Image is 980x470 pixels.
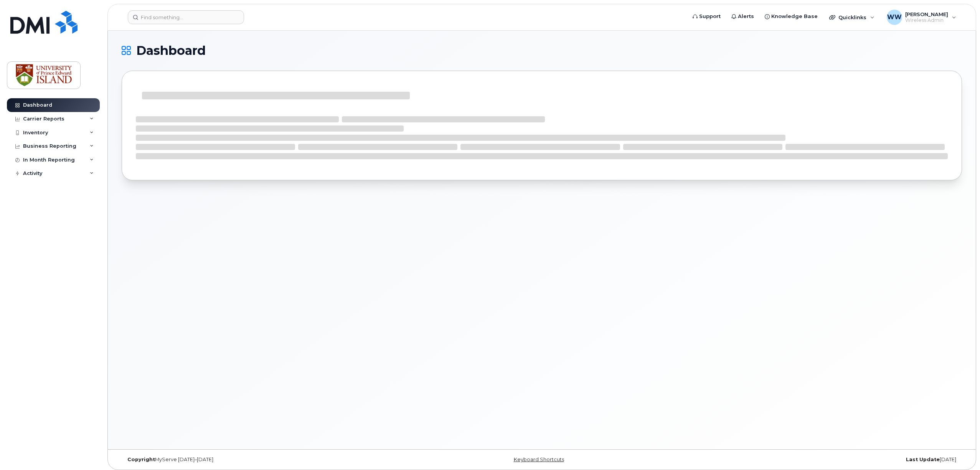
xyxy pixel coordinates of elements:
a: Keyboard Shortcuts [514,457,564,462]
strong: Copyright [127,457,155,462]
strong: Last Update [906,457,940,462]
div: [DATE] [682,457,962,463]
div: MyServe [DATE]–[DATE] [122,457,402,463]
span: Dashboard [136,45,206,56]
